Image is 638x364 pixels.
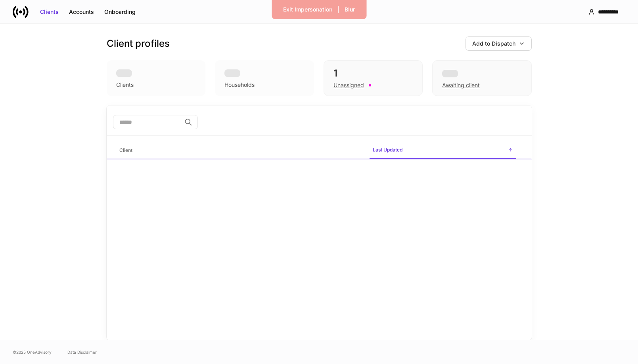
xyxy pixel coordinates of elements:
span: Client [116,142,363,159]
div: Blur [345,6,355,13]
h3: Client profiles [107,37,170,50]
div: Onboarding [104,8,136,16]
button: Add to Dispatch [466,36,532,51]
div: Clients [40,8,59,16]
div: Add to Dispatch [472,40,515,48]
button: Accounts [64,6,99,18]
div: Awaiting client [432,60,531,96]
div: Exit Impersonation [283,6,332,13]
div: 1Unassigned [324,60,423,96]
span: © 2025 OneAdvisory [13,349,52,355]
h6: Client [119,146,132,154]
div: Unassigned [333,81,364,89]
h6: Last Updated [373,146,402,153]
button: Clients [35,6,64,18]
button: Blur [339,3,360,16]
div: Awaiting client [442,81,480,89]
button: Exit Impersonation [278,3,337,16]
div: Accounts [69,8,94,16]
div: Households [224,81,255,89]
button: Onboarding [99,6,141,18]
a: Data Disclaimer [67,349,97,355]
span: Last Updated [370,142,516,159]
div: Clients [116,81,134,89]
div: 1 [333,67,413,80]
